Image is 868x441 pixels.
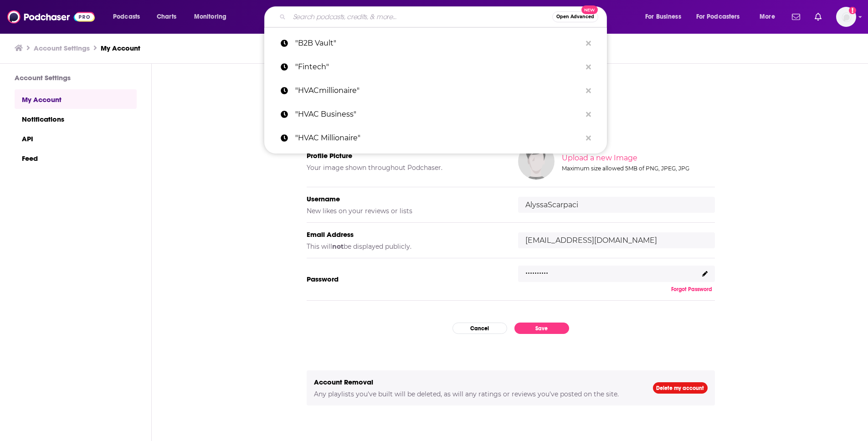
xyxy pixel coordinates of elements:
p: "Fintech" [295,55,581,79]
h5: New likes on your reviews or lists [307,207,503,215]
a: "B2B Vault" [264,31,607,55]
p: "B2B Vault" [295,31,581,55]
a: My Account [15,89,137,109]
a: Notifications [15,109,137,128]
a: "HVAC Millionaire" [264,126,607,150]
span: Logged in as AlyssaScarpaci [836,7,856,27]
div: Search podcasts, credits, & more... [273,6,616,27]
h5: Account Removal [314,378,638,386]
button: open menu [690,10,753,24]
a: API [15,128,137,148]
b: not [332,242,344,251]
a: Show notifications dropdown [811,9,825,25]
button: open menu [639,10,693,24]
a: Delete my account [653,382,708,394]
h5: Password [307,275,503,283]
button: open menu [107,10,152,24]
p: "HVAC Business" [295,103,581,126]
h5: Profile Picture [307,151,503,160]
span: Podcasts [113,10,140,23]
p: "HVACmillionaire" [295,79,581,103]
a: Feed [15,148,137,168]
span: For Podcasters [696,10,740,23]
button: open menu [753,10,786,24]
button: Save [514,323,569,334]
a: Account Settings [34,44,90,52]
input: username [518,197,715,213]
span: Open Advanced [556,15,594,19]
a: Show notifications dropdown [788,9,804,25]
a: "HVAC Business" [264,103,607,126]
svg: Add a profile image [849,7,856,14]
h3: Account Settings [15,73,137,82]
h5: Username [307,195,503,203]
button: Forgot Password [668,286,715,293]
span: More [760,10,775,23]
h5: Your image shown throughout Podchaser. [307,164,503,172]
input: email [518,232,715,248]
button: Open AdvancedNew [552,11,598,22]
span: New [581,5,598,14]
img: User Profile [836,7,856,27]
div: Maximum size allowed 5MB of PNG, JPEG, JPG [562,165,713,172]
a: "Fintech" [264,55,607,79]
button: Show profile menu [836,7,856,27]
span: For Business [645,10,681,23]
h5: Email Address [307,230,503,239]
button: open menu [188,10,238,24]
button: Cancel [452,323,507,334]
p: "HVAC Millionaire" [295,126,581,150]
a: "HVACmillionaire" [264,79,607,103]
img: Podchaser - Follow, Share and Rate Podcasts [7,8,95,26]
span: Charts [157,10,176,23]
img: Your profile image [518,143,555,179]
h5: Any playlists you've built will be deleted, as will any ratings or reviews you've posted on the s... [314,390,638,398]
a: My Account [101,44,140,52]
p: .......... [525,263,548,277]
input: Search podcasts, credits, & more... [289,10,552,24]
a: Charts [151,10,182,24]
h5: This will be displayed publicly. [307,242,503,251]
span: Monitoring [194,10,226,23]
